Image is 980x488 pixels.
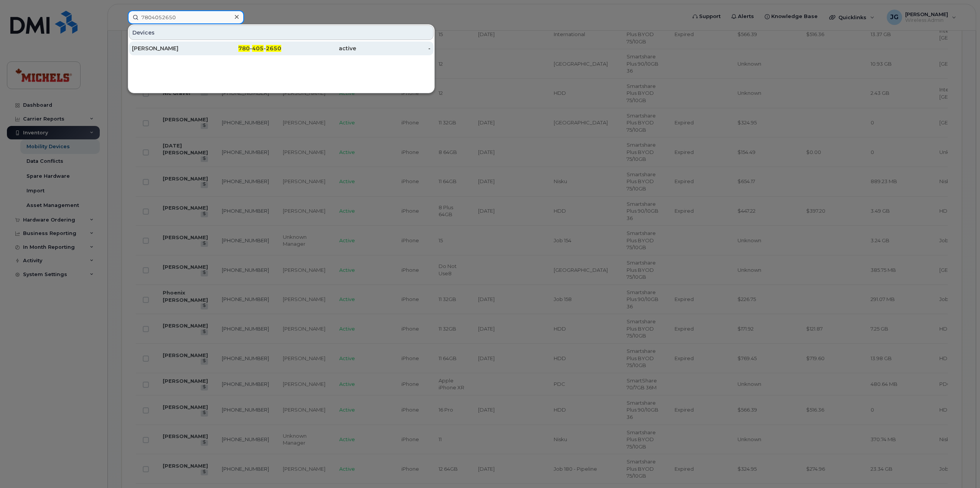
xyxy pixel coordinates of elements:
[252,45,264,52] span: 405
[238,45,250,52] span: 780
[207,45,282,52] div: - -
[132,45,207,52] div: [PERSON_NAME]
[356,45,431,52] div: -
[266,45,281,52] span: 2650
[281,45,356,52] div: active
[129,41,434,55] a: [PERSON_NAME]780-405-2650active-
[128,10,244,24] input: Find something...
[129,25,434,40] div: Devices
